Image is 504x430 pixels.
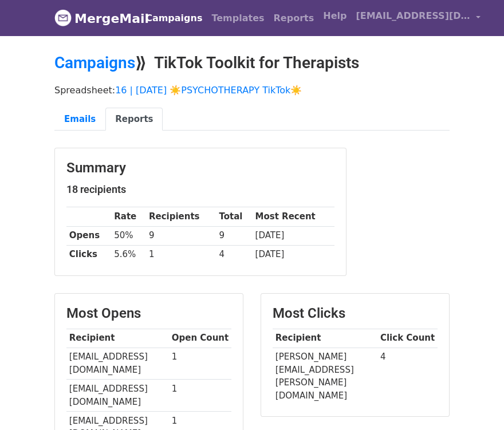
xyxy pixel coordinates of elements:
td: 9 [216,226,253,245]
h3: Most Opens [66,305,231,322]
a: Help [318,5,351,27]
th: Recipient [66,329,169,348]
th: Open Count [169,329,231,348]
td: 9 [146,226,216,245]
td: 1 [146,245,216,264]
td: [EMAIL_ADDRESS][DOMAIN_NAME] [66,380,169,412]
p: Spreadsheet: [54,84,450,96]
a: MergeMail [54,6,132,30]
a: 16 | [DATE] ☀️PSYCHOTHERAPY TikTok☀️ [115,85,302,96]
a: [EMAIL_ADDRESS][DOMAIN_NAME] [351,5,485,31]
td: [EMAIL_ADDRESS][DOMAIN_NAME] [66,348,169,380]
td: 5.6% [111,245,146,264]
h3: Summary [66,160,334,176]
th: Recipients [146,207,216,226]
a: Campaigns [54,53,135,72]
h5: 18 recipients [66,183,334,196]
th: Opens [66,226,111,245]
td: [DATE] [253,245,334,264]
td: 1 [169,380,231,412]
th: Total [216,207,253,226]
td: [DATE] [253,226,334,245]
a: Campaigns [141,7,207,30]
span: [EMAIL_ADDRESS][DOMAIN_NAME] [356,9,470,23]
th: Most Recent [253,207,334,226]
td: 1 [169,348,231,380]
a: Reports [105,108,163,131]
a: Templates [207,7,269,30]
th: Recipient [273,329,377,348]
h2: ⟫ TikTok Toolkit for Therapists [54,53,450,73]
h3: Most Clicks [273,305,438,322]
th: Clicks [66,245,111,264]
th: Click Count [377,329,438,348]
td: [PERSON_NAME][EMAIL_ADDRESS][PERSON_NAME][DOMAIN_NAME] [273,348,377,405]
a: Reports [269,7,319,30]
td: 4 [377,348,438,405]
td: 4 [216,245,253,264]
a: Emails [54,108,105,131]
th: Rate [111,207,146,226]
img: MergeMail logo [54,9,72,26]
td: 50% [111,226,146,245]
